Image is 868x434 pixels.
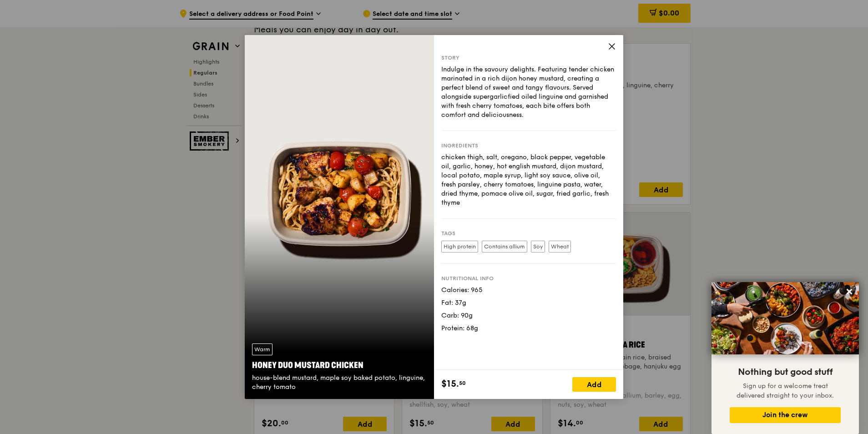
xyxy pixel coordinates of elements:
div: Fat: 37g [441,298,616,308]
div: Tags [441,230,616,237]
label: High protein [441,241,478,252]
div: Protein: 68g [441,324,616,333]
button: Close [842,284,857,299]
label: Soy [531,241,545,252]
div: Honey Duo Mustard Chicken [252,359,427,372]
label: Contains allium [482,241,527,252]
div: Calories: 965 [441,286,616,295]
div: Ingredients [441,142,616,149]
span: 50 [459,379,466,387]
div: Story [441,54,616,61]
div: house-blend mustard, maple soy baked potato, linguine, cherry tomato [252,373,427,392]
div: Nutritional info [441,275,616,282]
div: Carb: 90g [441,311,616,320]
div: chicken thigh, salt, oregano, black pepper, vegetable oil, garlic, honey, hot english mustard, di... [441,153,616,207]
span: $15. [441,377,459,391]
span: Nothing but good stuff [738,367,833,378]
img: DSC07876-Edit02-Large.jpeg [712,282,859,354]
span: Sign up for a welcome treat delivered straight to your inbox. [737,382,834,399]
label: Wheat [549,241,571,252]
div: Add [572,377,616,392]
button: Join the crew [730,407,841,423]
div: Indulge in the savoury delights. Featuring tender chicken marinated in a rich dijon honey mustard... [441,65,616,120]
div: Warm [252,343,273,355]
